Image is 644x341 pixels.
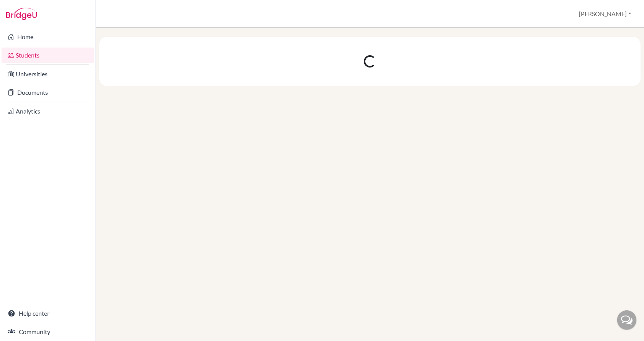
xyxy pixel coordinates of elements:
a: Home [2,29,94,44]
a: Documents [2,85,94,100]
a: Help center [2,306,94,321]
button: [PERSON_NAME] [575,7,635,21]
span: Help [17,5,33,12]
img: Bridge-U [6,8,37,20]
a: Students [2,48,94,63]
a: Community [2,324,94,339]
a: Analytics [2,104,94,119]
a: Universities [2,66,94,82]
